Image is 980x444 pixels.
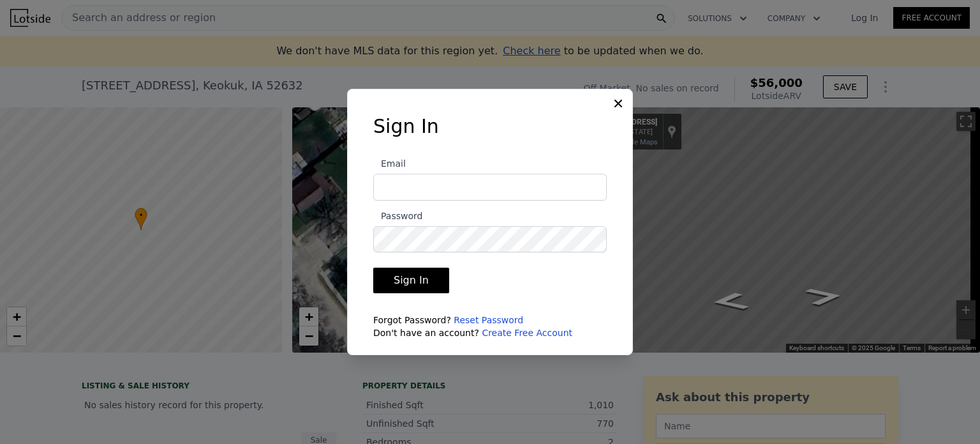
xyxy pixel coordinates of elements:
[373,226,607,253] input: Password
[454,315,523,325] a: Reset Password
[373,211,422,221] span: Password
[482,328,572,338] a: Create Free Account
[373,174,607,201] input: Email
[373,268,449,293] button: Sign In
[373,158,406,169] span: Email
[373,115,607,138] h3: Sign In
[373,314,607,339] div: Forgot Password? Don't have an account?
